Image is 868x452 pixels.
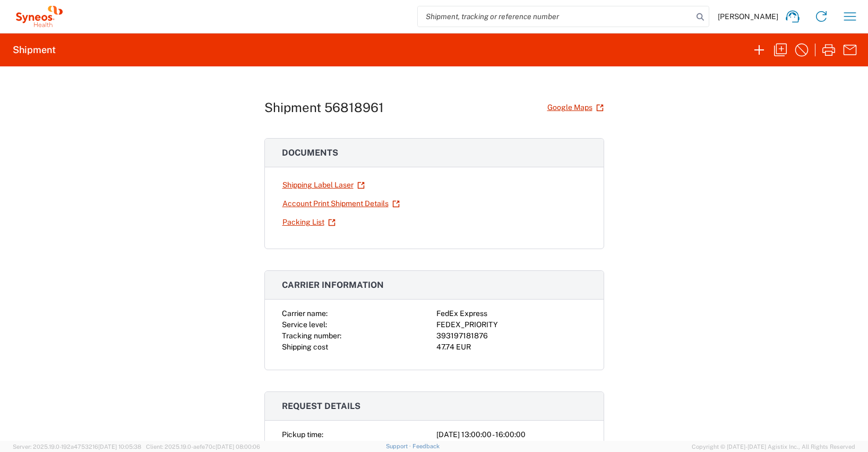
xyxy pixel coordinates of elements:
div: - [436,440,587,451]
div: [DATE] 13:00:00 - 16:00:00 [436,429,587,440]
span: Carrier name: [282,309,328,318]
h1: Shipment 56818961 [264,100,384,115]
span: [DATE] 10:05:38 [98,444,141,450]
div: 393197181876 [436,330,587,342]
span: Carrier information [282,280,384,290]
span: Tracking number: [282,331,341,340]
a: Account Print Shipment Details [282,194,400,213]
span: Pickup time: [282,430,323,439]
div: 47.74 EUR [436,342,587,353]
span: Shipping cost [282,343,328,351]
a: Google Maps [547,98,604,117]
span: Request details [282,401,360,411]
div: FEDEX_PRIORITY [436,319,587,330]
input: Shipment, tracking or reference number [418,6,693,27]
a: Packing List [282,213,336,232]
span: Copyright © [DATE]-[DATE] Agistix Inc., All Rights Reserved [692,442,855,451]
span: [PERSON_NAME] [718,12,778,21]
span: Service level: [282,320,327,329]
a: Shipping Label Laser [282,176,365,194]
span: Server: 2025.19.0-192a4753216 [13,444,141,450]
a: Support [386,443,412,449]
span: Client: 2025.19.0-aefe70c [146,444,260,450]
span: Documents [282,148,338,158]
a: Feedback [412,443,440,449]
span: [DATE] 08:00:06 [216,444,260,450]
h2: Shipment [13,44,56,56]
div: FedEx Express [436,308,587,319]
